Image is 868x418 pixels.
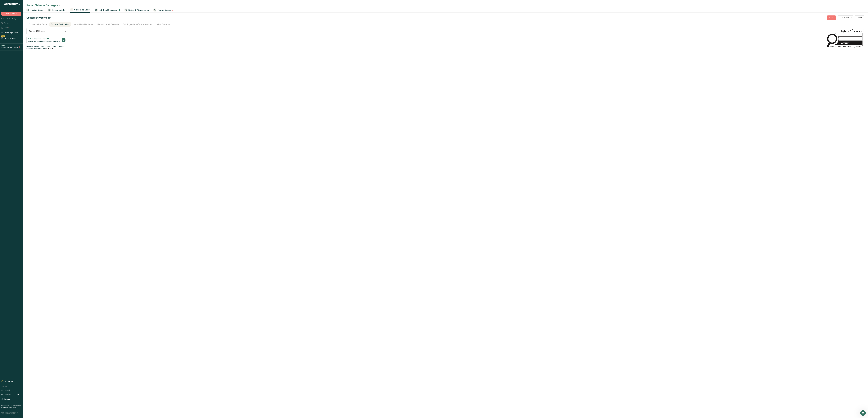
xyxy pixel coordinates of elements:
a: Customize Label [70,7,90,13]
button: Save [827,15,836,20]
div: In order to assist you better, may I kindly ask you to share your recipe name with me? [2,7,37,16]
a: Hire an Expert . [1,405,9,407]
a: Recipe Costing [153,8,174,13]
iframe: Intercom live chat [860,410,866,416]
div: Hello [PERSON_NAME]!I hope my message finds you well!Sureif the full standard format cannot reaso... [2,41,37,61]
div: [DATE] [2,18,44,21]
div: Close [40,1,44,5]
div: Front of Pack Label [51,23,69,26]
div: Choose Label Style [28,23,47,26]
div: Ana says… [2,26,44,38]
h1: LIA [11,1,14,3]
span: OK [16,70,19,73]
span: Notes & Attachments [128,9,149,12]
div: Custom Reports [1,37,15,39]
span: Download [840,16,849,19]
a: Language [1,393,11,397]
div: Italian Salmon Sausages [26,3,61,7]
span: Nutrition Breakdown [99,9,118,12]
div: Show/Hide Nutrients [73,23,93,26]
button: Download [837,15,853,20]
span: Customize Label [74,8,90,11]
button: Home [36,1,40,5]
div: Upgrade Plan [1,380,13,383]
div: NEW [1,35,5,37]
a: Terms & Conditions . [1,405,21,408]
div: Rachelle says… [2,7,44,18]
div: Rachelle says… [2,41,44,63]
div: Hi [PERSON_NAME]. [24,21,44,26]
div: LIA says… [2,63,44,85]
span: Great [22,70,25,73]
div: Ana says… [2,21,44,26]
a: Nutrition Breakdown [95,8,120,13]
a: FAQ . [10,405,13,407]
div: [DATE] [2,38,44,41]
div: Select Reference Amount [28,38,61,40]
span: Reset [857,16,862,19]
div: Label Extra Info [156,23,171,26]
span: Standard Bilingual [29,30,45,33]
div: Powered By FoodLabelMaker © 2025 All Rights Reserved [1,412,21,414]
p: The team can also help [11,3,28,5]
h1: Customize your label [26,16,51,20]
span: Terrible [5,70,9,73]
span: Recipe Costing [158,9,172,12]
a: Recipe Setup [26,8,43,13]
span: Recipe Setup [31,9,43,12]
b: if the full standard format cannot reasonably fit [4,47,31,51]
div: Edit Ingredients/Allergens List [123,23,152,26]
span: Bad [10,69,14,73]
div: For more information about how Canadian Front of Pack labels are calculated [26,45,67,50]
div: EN [17,393,21,396]
button: go back [1,1,6,5]
span: Save [829,16,833,19]
button: Reset [855,15,864,20]
div: Rate your conversation [4,65,31,68]
tspan: High in / Élevé en [840,29,862,33]
div: Bread, including garlic bread and other bread with add-ins, such as raisins, olives and cheese, b... [28,40,61,43]
div: Sorry, [DATE] we were very busy. The name of the recipe is PB Seasoning (Maple Salmon Sausages). ... [10,28,42,35]
span: Amazing [27,70,30,73]
div: Sorry, [DATE] we were very busy. The name of the recipe is PB Seasoning (Maple Salmon Sausages). ... [8,26,44,36]
a: click here [46,48,53,50]
tspan: Sodium [840,41,849,45]
a: About Us . [13,405,18,407]
div: Manual Label Override [97,23,119,26]
span: Recipe Builder [52,9,66,12]
img: Profile image for LIA [6,1,10,5]
div: Hi [PERSON_NAME]. [26,23,42,25]
button: Hire an Expert [1,12,21,16]
a: Privacy Policy [9,407,16,408]
div: Hello [PERSON_NAME]! I hope my message finds you well! Sure you can use the linear FDA format. Pl... [4,42,36,60]
div: BETA [1,45,5,46]
a: Notes & Attachments [125,8,149,13]
div: In order to assist you better, may I kindly ask you to share your recipe name with me? [4,8,36,15]
a: Recipe Builder [48,8,66,13]
button: Standard Bilingual [26,28,67,34]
